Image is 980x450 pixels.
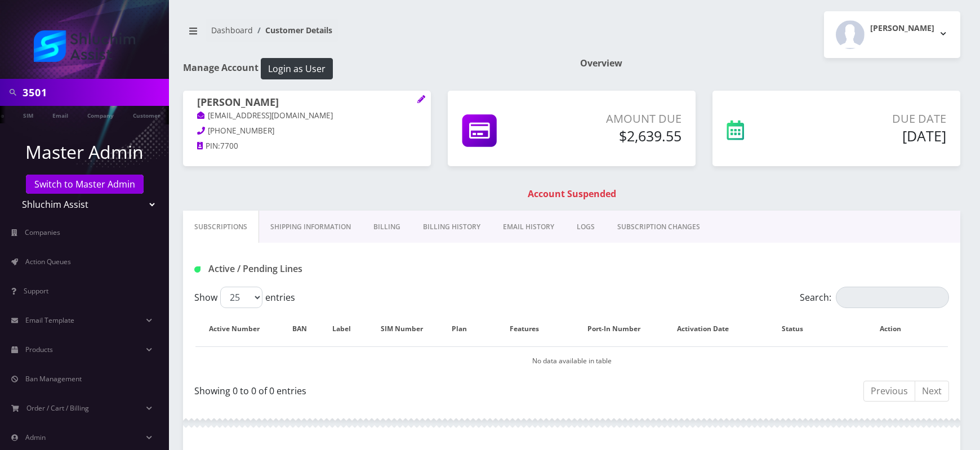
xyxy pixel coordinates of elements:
h1: Active / Pending Lines [194,264,435,274]
a: [EMAIL_ADDRESS][DOMAIN_NAME] [197,110,333,122]
h2: [PERSON_NAME] [870,24,934,33]
td: No data available in table [195,346,948,375]
input: Search: [836,287,949,308]
th: Action: activate to sort column ascending [844,313,948,345]
a: Subscriptions [183,211,259,243]
span: Email Template [25,315,74,325]
p: Due Date [805,110,946,127]
th: BAN: activate to sort column ascending [286,313,324,345]
img: Shluchim Assist [34,30,135,62]
nav: breadcrumb [183,19,563,51]
th: Port-In Number: activate to sort column ascending [576,313,663,345]
span: Products [25,345,53,354]
h1: Manage Account [183,58,563,79]
th: Plan: activate to sort column ascending [446,313,484,345]
th: Activation Date: activate to sort column ascending [665,313,753,345]
h5: [DATE] [805,127,946,144]
h1: [PERSON_NAME] [197,96,417,110]
a: Billing [362,211,412,243]
span: Companies [25,228,60,237]
h1: Account Suspended [186,189,957,199]
a: Switch to Master Admin [26,175,144,194]
a: Login as User [259,61,333,74]
th: Label: activate to sort column ascending [326,313,369,345]
div: Showing 0 to 0 of 0 entries [194,380,563,398]
a: Shipping Information [259,211,362,243]
select: Showentries [220,287,262,308]
a: Company [82,106,119,123]
th: SIM Number: activate to sort column ascending [371,313,445,345]
h5: $2,639.55 [560,127,681,144]
a: Customer [127,106,166,123]
label: Search: [800,287,949,308]
span: Order / Cart / Billing [26,403,89,413]
th: Features: activate to sort column ascending [485,313,574,345]
img: Active / Pending Lines [194,266,201,273]
a: Email [47,106,74,123]
h1: Overview [580,58,960,69]
input: Search in Company [23,82,166,103]
a: LOGS [565,211,606,243]
a: Billing History [412,211,492,243]
th: Status: activate to sort column ascending [754,313,843,345]
span: Action Queues [25,257,71,266]
a: Dashboard [211,25,253,35]
a: SIM [17,106,39,123]
a: PIN: [197,141,220,152]
span: 7700 [220,141,238,151]
span: Ban Management [25,374,82,384]
p: Amount Due [560,110,681,127]
span: Admin [25,433,46,442]
span: Support [24,286,48,296]
a: SUBSCRIPTION CHANGES [606,211,711,243]
button: Login as User [261,58,333,79]
th: Active Number: activate to sort column ascending [195,313,284,345]
a: Previous [863,381,915,402]
button: [PERSON_NAME] [824,11,960,58]
span: [PHONE_NUMBER] [208,126,274,136]
a: Next [915,381,949,402]
label: Show entries [194,287,295,308]
li: Customer Details [253,24,332,36]
a: EMAIL HISTORY [492,211,565,243]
